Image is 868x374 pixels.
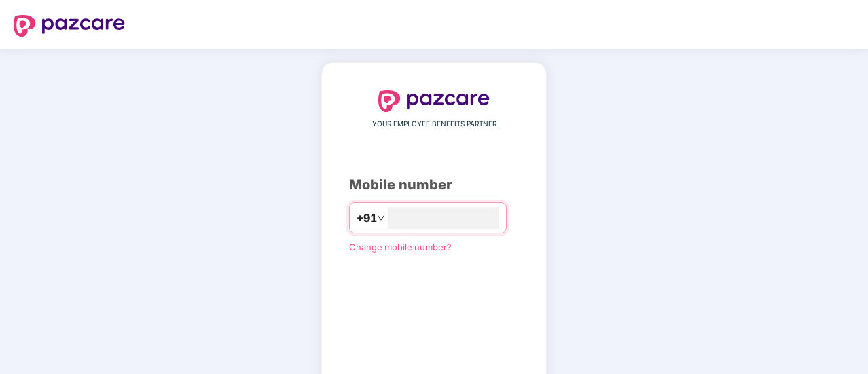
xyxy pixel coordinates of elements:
[357,210,377,227] span: +91
[349,242,452,253] a: Change mobile number?
[14,15,125,37] img: logo
[378,90,490,112] img: logo
[372,119,496,130] span: YOUR EMPLOYEE BENEFITS PARTNER
[349,174,519,195] div: Mobile number
[377,214,385,222] span: down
